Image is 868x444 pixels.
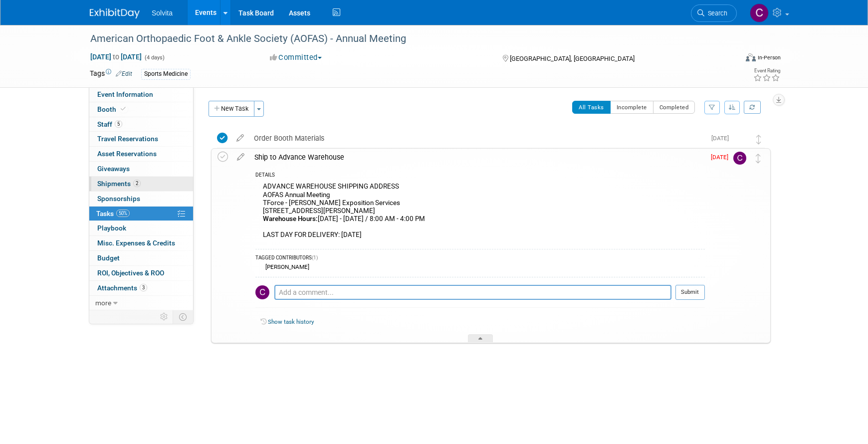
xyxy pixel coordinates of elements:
[97,90,153,98] span: Event Information
[89,117,193,132] a: Staff5
[89,147,193,161] a: Asset Reservations
[757,54,781,61] div: In-Person
[116,70,132,77] a: Edit
[312,255,318,260] span: (1)
[89,296,193,310] a: more
[610,101,653,114] button: Incomplete
[510,55,635,62] span: [GEOGRAPHIC_DATA], [GEOGRAPHIC_DATA]
[89,207,193,221] a: Tasks50%
[133,180,141,187] span: 2
[87,30,722,48] div: American Orthopaedic Foot & Ankle Society (AOFAS) - Annual Meeting
[744,101,761,114] a: Refresh
[746,53,756,61] img: Format-Inperson.png
[255,285,269,299] img: Cindy Miller
[89,132,193,146] a: Travel Reservations
[232,153,249,162] a: edit
[97,195,140,203] span: Sponsorships
[96,210,130,218] span: Tasks
[90,8,140,18] img: ExhibitDay
[97,180,141,188] span: Shipments
[97,284,147,292] span: Attachments
[97,105,128,113] span: Booth
[255,180,705,243] div: ADVANCE WAREHOUSE SHIPPING ADDRESS AOFAS Annual Meeting TForce - [PERSON_NAME] Exposition Service...
[97,224,126,232] span: Playbook
[116,210,130,217] span: 50%
[111,53,121,61] span: to
[97,120,122,128] span: Staff
[156,310,173,323] td: Personalize Event Tab Strip
[734,133,747,146] img: Celeste Bombick
[268,318,314,325] a: Show task history
[97,254,120,262] span: Budget
[255,172,705,180] div: DETAILS
[209,101,254,117] button: New Task
[653,101,695,114] button: Completed
[753,68,780,73] div: Event Rating
[678,52,781,67] div: Event Format
[89,102,193,117] a: Booth
[89,162,193,176] a: Giveaways
[711,135,734,142] span: [DATE]
[89,221,193,235] a: Playbook
[90,52,142,61] span: [DATE] [DATE]
[152,9,173,17] span: Solvita
[733,152,746,165] img: Cindy Miller
[231,134,249,143] a: edit
[89,192,193,206] a: Sponsorships
[756,154,761,163] i: Move task
[89,177,193,191] a: Shipments2
[90,68,132,80] td: Tags
[89,251,193,265] a: Budget
[704,9,727,17] span: Search
[675,285,705,300] button: Submit
[144,54,165,61] span: (4 days)
[140,284,147,291] span: 3
[97,135,158,143] span: Travel Reservations
[89,236,193,250] a: Misc. Expenses & Credits
[711,154,733,161] span: [DATE]
[97,150,157,158] span: Asset Reservations
[97,239,175,247] span: Misc. Expenses & Credits
[263,215,318,222] b: Warehouse Hours:
[572,101,611,114] button: All Tasks
[756,135,761,144] i: Move task
[97,165,130,173] span: Giveaways
[255,254,705,263] div: TAGGED CONTRIBUTORS
[750,3,769,22] img: Cindy Miller
[691,4,737,22] a: Search
[263,263,309,270] div: [PERSON_NAME]
[95,299,111,307] span: more
[89,281,193,295] a: Attachments3
[89,266,193,280] a: ROI, Objectives & ROO
[121,106,126,112] i: Booth reservation complete
[173,310,194,323] td: Toggle Event Tabs
[89,87,193,102] a: Event Information
[141,69,191,79] div: Sports Medicine
[249,130,705,147] div: Order Booth Materials
[249,149,705,166] div: Ship to Advance Warehouse
[115,120,122,128] span: 5
[97,269,164,277] span: ROI, Objectives & ROO
[266,52,326,63] button: Committed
